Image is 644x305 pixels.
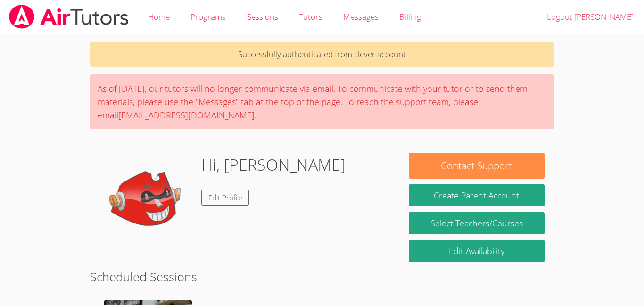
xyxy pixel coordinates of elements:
img: airtutors_banner-c4298cdbf04f3fff15de1276eac7730deb9818008684d7c2e4769d2f7ddbe033.png [8,5,130,29]
div: As of [DATE], our tutors will no longer communicate via email. To communicate with your tutor or ... [90,74,554,129]
a: Edit Profile [201,190,249,206]
h1: Hi, [PERSON_NAME] [201,153,346,177]
h2: Scheduled Sessions [90,268,554,286]
span: Messages [343,11,379,22]
a: Edit Availability [409,240,545,262]
button: Create Parent Account [409,184,545,206]
p: Successfully authenticated from clever account [90,42,554,67]
button: Contact Support [409,153,545,179]
img: default.png [99,153,194,247]
a: Select Teachers/Courses [409,212,545,234]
